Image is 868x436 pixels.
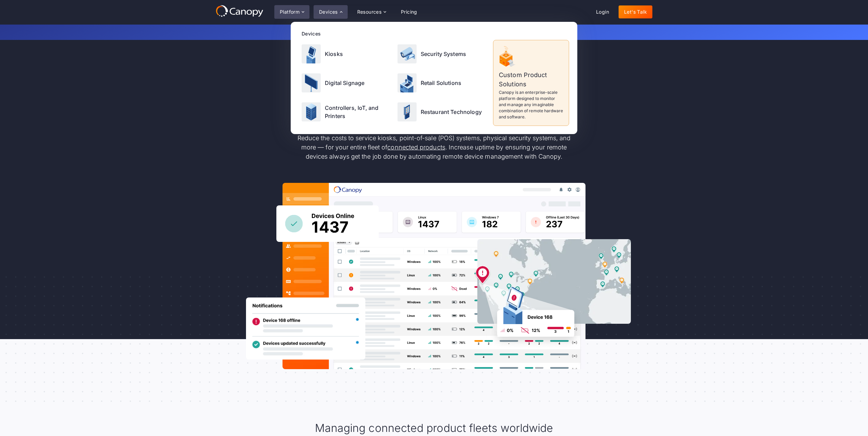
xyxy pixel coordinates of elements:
p: Controllers, IoT, and Printers [325,104,391,120]
a: connected products [387,144,445,151]
p: Custom Product Solutions [499,70,563,89]
a: Retail Solutions [395,69,489,97]
a: Kiosks [299,40,393,68]
p: Security Systems [421,50,466,58]
p: Retail Solutions [421,79,462,87]
a: Let's Talk [619,5,652,18]
a: Custom Product SolutionsCanopy is an enterprise-scale platform designed to monitor and manage any... [493,40,569,126]
a: Restaurant Technology [395,98,489,126]
div: Platform [274,5,309,19]
div: Resources [357,10,382,14]
a: Pricing [395,5,423,18]
p: Get [267,29,601,36]
p: Digital Signage [325,79,364,87]
p: Kiosks [325,50,343,58]
h2: Managing connected product fleets worldwide [315,421,553,435]
div: Devices [319,10,338,14]
p: Reduce the costs to service kiosks, point-of-sale (POS) systems, physical security systems, and m... [291,133,577,161]
a: Controllers, IoT, and Printers [299,98,393,126]
img: Canopy sees how many devices are online [276,205,379,242]
div: Resources [352,5,391,19]
div: Devices [314,5,348,19]
a: Security Systems [395,40,489,68]
nav: Devices [291,22,577,134]
a: Digital Signage [299,69,393,97]
a: Login [591,5,614,18]
div: Platform [280,10,300,14]
p: Canopy is an enterprise-scale platform designed to monitor and manage any imaginable combination ... [499,89,563,120]
div: Devices [302,30,569,37]
p: Restaurant Technology [421,108,482,116]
